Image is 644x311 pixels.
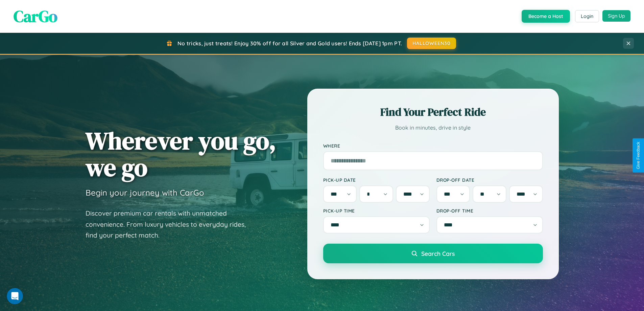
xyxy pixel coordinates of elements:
button: Become a Host [522,10,570,23]
label: Pick-up Time [323,208,430,214]
button: Login [575,10,599,22]
div: Give Feedback [636,142,641,169]
span: No tricks, just treats! Enjoy 30% off for all Silver and Gold users! Ends [DATE] 1pm PT. [177,40,402,47]
h2: Find Your Perfect Ride [323,105,543,119]
button: Sign Up [602,10,630,22]
button: Search Cars [323,244,543,263]
label: Pick-up Date [323,177,430,183]
label: Drop-off Date [436,177,543,183]
h1: Wherever you go, we go [86,127,276,181]
h3: Begin your journey with CarGo [86,187,204,198]
p: Discover premium car rentals with unmatched convenience. From luxury vehicles to everyday rides, ... [86,208,255,241]
p: Book in minutes, drive in style [323,123,543,133]
span: CarGo [14,5,57,27]
label: Where [323,143,543,149]
label: Drop-off Time [436,208,543,214]
button: HALLOWEEN30 [407,38,456,49]
iframe: Intercom live chat [7,288,23,304]
span: Search Cars [421,250,455,257]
